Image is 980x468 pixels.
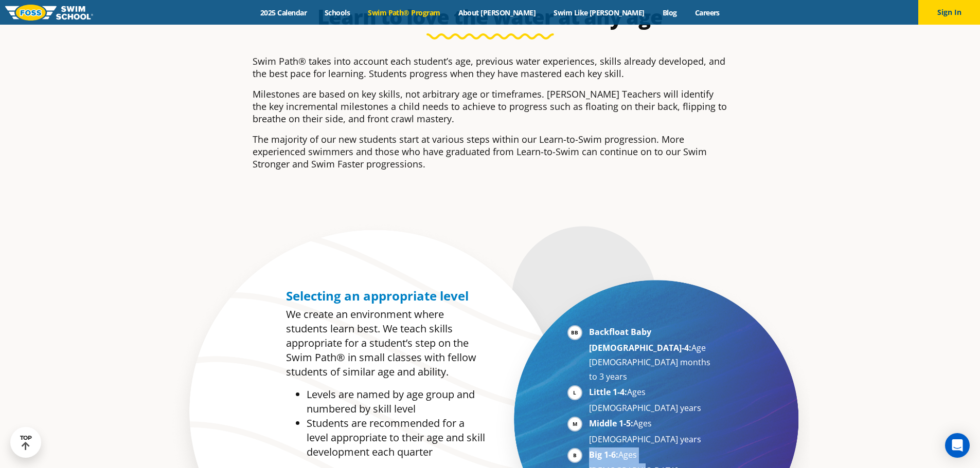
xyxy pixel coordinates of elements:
a: Careers [686,8,728,17]
strong: Backfloat Baby [DEMOGRAPHIC_DATA]-4: [589,326,691,353]
img: FOSS Swim School Logo [5,5,93,21]
a: Swim Like [PERSON_NAME] [545,8,654,17]
p: The majority of our new students start at various steps within our Learn-to-Swim progression. Mor... [253,133,728,170]
li: Ages [DEMOGRAPHIC_DATA] years [589,385,715,415]
li: Levels are named by age group and numbered by skill level [307,387,485,416]
strong: Middle 1-5: [589,418,633,429]
li: Ages [DEMOGRAPHIC_DATA] years [589,416,715,446]
div: Open Intercom Messenger [945,433,970,458]
span: Selecting an appropriate level [286,287,469,304]
a: 2025 Calendar [252,8,316,17]
a: Swim Path® Program [359,8,449,17]
li: Students are recommended for a level appropriate to their age and skill development each quarter [307,416,485,459]
a: Blog [653,8,686,17]
li: Age [DEMOGRAPHIC_DATA] months to 3 years [589,325,715,384]
h2: Learn to love the water at any age [247,5,733,29]
p: Milestones are based on key skills, not arbitrary age or timeframes. [PERSON_NAME] Teachers will ... [253,88,728,125]
strong: Little 1-4: [589,386,627,398]
a: About [PERSON_NAME] [449,8,545,17]
div: TOP [20,435,32,451]
a: Schools [316,8,359,17]
p: Swim Path® takes into account each student’s age, previous water experiences, skills already deve... [253,55,728,80]
p: We create an environment where students learn best. We teach skills appropriate for a student’s s... [286,307,485,379]
strong: Big 1-6: [589,449,618,460]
